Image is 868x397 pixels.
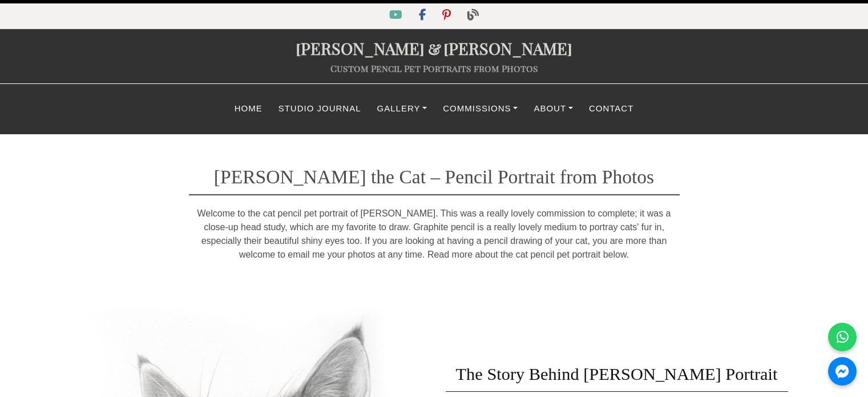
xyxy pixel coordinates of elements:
[227,98,271,120] a: Home
[189,207,680,262] p: Welcome to the cat pencil pet portrait of [PERSON_NAME]. This was a really lovely commission to c...
[446,352,788,392] h2: The Story Behind [PERSON_NAME] Portrait
[271,98,369,120] a: Studio Journal
[369,98,435,120] a: Gallery
[828,323,857,351] a: WhatsApp
[435,11,460,21] a: Pinterest
[330,62,538,74] a: Custom Pencil Pet Portraits from Photos
[581,98,641,120] a: Contact
[296,37,572,59] a: [PERSON_NAME]&[PERSON_NAME]
[382,11,411,21] a: YouTube
[412,11,435,21] a: Facebook
[425,37,443,59] span: &
[526,98,581,120] a: About
[461,11,486,21] a: Blog
[435,98,526,120] a: Commissions
[828,357,857,386] a: Messenger
[189,149,680,195] h1: [PERSON_NAME] the Cat – Pencil Portrait from Photos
